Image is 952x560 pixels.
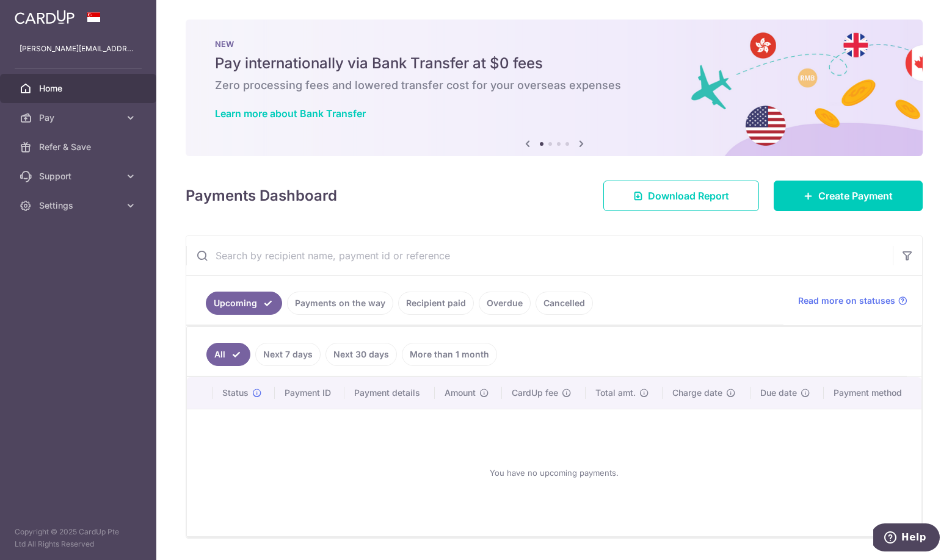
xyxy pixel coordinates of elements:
[672,387,722,399] span: Charge date
[760,387,797,399] span: Due date
[206,343,250,366] a: All
[512,387,558,399] span: CardUp fee
[186,20,923,156] img: Bank transfer banner
[215,107,366,120] a: Learn more about Bank Transfer
[215,78,893,93] h6: Zero processing fees and lowered transfer cost for your overseas expenses
[20,43,137,55] p: [PERSON_NAME][EMAIL_ADDRESS][DOMAIN_NAME]
[648,188,729,203] span: Download Report
[206,292,282,315] a: Upcoming
[798,295,895,307] span: Read more on statuses
[873,523,940,554] iframe: Opens a widget where you can find more information
[824,377,921,409] th: Payment method
[818,188,893,203] span: Create Payment
[536,292,593,315] a: Cancelled
[15,10,74,24] img: CardUp
[215,39,893,49] p: NEW
[39,112,120,124] span: Pay
[39,170,120,182] span: Support
[603,181,759,211] a: Download Report
[344,377,434,409] th: Payment details
[479,292,531,315] a: Overdue
[275,377,344,409] th: Payment ID
[798,295,907,307] a: Read more on statuses
[445,387,476,399] span: Amount
[39,199,120,212] span: Settings
[255,343,321,366] a: Next 7 days
[325,343,397,366] a: Next 30 days
[774,181,923,211] a: Create Payment
[215,54,893,73] h5: Pay internationally via Bank Transfer at $0 fees
[39,82,120,95] span: Home
[186,185,337,207] h4: Payments Dashboard
[222,387,249,399] span: Status
[186,236,893,275] input: Search by recipient name, payment id or reference
[595,387,636,399] span: Total amt.
[398,292,474,315] a: Recipient paid
[402,343,497,366] a: More than 1 month
[287,292,393,315] a: Payments on the way
[39,141,120,153] span: Refer & Save
[202,419,907,526] div: You have no upcoming payments.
